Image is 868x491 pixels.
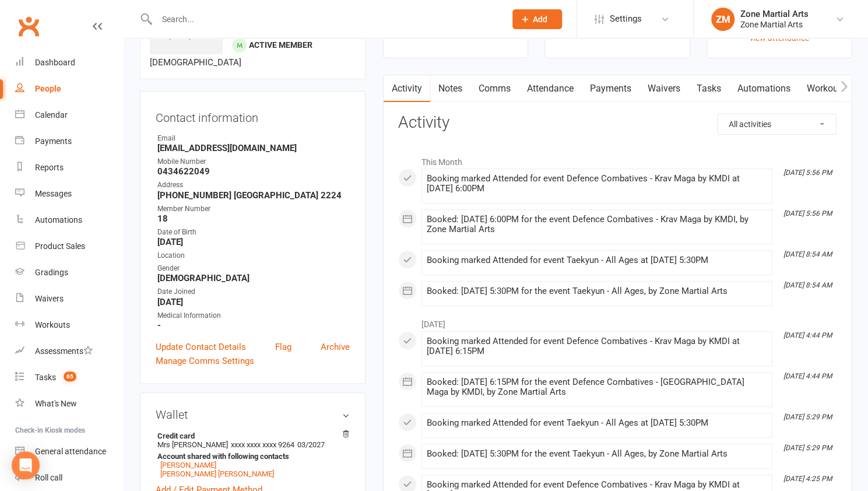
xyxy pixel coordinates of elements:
[157,143,350,153] strong: [EMAIL_ADDRESS][DOMAIN_NAME]
[15,76,123,102] a: People
[427,418,767,428] div: Booking marked Attended for event Taekyun - All Ages at [DATE] 5:30PM
[157,452,344,461] strong: Account shared with following contacts
[430,75,470,102] a: Notes
[35,294,64,303] div: Waivers
[249,40,312,50] span: Active member
[35,189,72,198] div: Messages
[157,310,350,321] div: Medical Information
[427,336,767,356] div: Booking marked Attended for event Defence Combatives - Krav Maga by KMDI at [DATE] 6:15PM
[783,331,832,339] i: [DATE] 4:44 PM
[157,213,350,224] strong: 18
[427,255,767,265] div: Booking marked Attended for event Taekyun - All Ages at [DATE] 5:30PM
[783,209,832,218] i: [DATE] 5:56 PM
[157,250,350,261] div: Location
[729,75,799,102] a: Automations
[783,169,832,177] i: [DATE] 5:56 PM
[427,449,767,459] div: Booked: [DATE] 5:30PM for the event Taekyun - All Ages, by Zone Martial Arts
[711,8,735,31] div: ZM
[35,320,70,329] div: Workouts
[519,75,582,102] a: Attendance
[15,338,123,364] a: Assessments
[749,33,809,43] a: view attendance
[14,12,43,41] a: Clubworx
[157,180,350,191] div: Address
[15,439,123,465] a: General attendance kiosk mode
[15,102,123,128] a: Calendar
[15,465,123,491] a: Roll call
[156,340,246,354] a: Update Contact Details
[157,190,350,201] strong: [PHONE_NUMBER] [GEOGRAPHIC_DATA] 2224
[160,461,216,469] a: [PERSON_NAME]
[35,58,75,67] div: Dashboard
[157,297,350,307] strong: [DATE]
[321,340,350,354] a: Archive
[153,11,497,27] input: Search...
[157,227,350,238] div: Date of Birth
[12,451,40,479] div: Open Intercom Messenger
[35,215,82,225] div: Automations
[156,107,350,124] h3: Contact information
[15,312,123,338] a: Workouts
[533,15,547,24] span: Add
[427,286,767,296] div: Booked: [DATE] 5:30PM for the event Taekyun - All Ages, by Zone Martial Arts
[297,440,325,449] span: 03/2027
[610,6,642,32] span: Settings
[150,57,241,68] span: [DEMOGRAPHIC_DATA]
[156,354,254,368] a: Manage Comms Settings
[398,114,837,132] h3: Activity
[156,408,350,421] h3: Wallet
[15,207,123,233] a: Automations
[427,215,767,234] div: Booked: [DATE] 6:00PM for the event Defence Combatives - Krav Maga by KMDI, by Zone Martial Arts
[157,286,350,297] div: Date Joined
[470,75,519,102] a: Comms
[15,181,123,207] a: Messages
[157,263,350,274] div: Gender
[157,432,344,440] strong: Credit card
[15,155,123,181] a: Reports
[15,286,123,312] a: Waivers
[799,75,854,102] a: Workouts
[427,377,767,397] div: Booked: [DATE] 6:15PM for the event Defence Combatives - [GEOGRAPHIC_DATA] Maga by KMDI, by Zone ...
[512,9,562,29] button: Add
[157,133,350,144] div: Email
[35,473,62,482] div: Roll call
[35,163,64,172] div: Reports
[783,475,832,483] i: [DATE] 4:25 PM
[639,75,688,102] a: Waivers
[156,430,350,480] li: Mrs [PERSON_NAME]
[35,136,72,146] div: Payments
[427,174,767,194] div: Booking marked Attended for event Defence Combatives - Krav Maga by KMDI at [DATE] 6:00PM
[15,391,123,417] a: What's New
[15,50,123,76] a: Dashboard
[688,75,729,102] a: Tasks
[15,259,123,286] a: Gradings
[35,346,93,356] div: Assessments
[157,237,350,247] strong: [DATE]
[64,371,76,381] span: 65
[160,469,274,478] a: [PERSON_NAME] [PERSON_NAME]
[15,364,123,391] a: Tasks 65
[783,281,832,289] i: [DATE] 8:54 AM
[35,241,85,251] div: Product Sales
[15,233,123,259] a: Product Sales
[783,372,832,380] i: [DATE] 4:44 PM
[231,440,294,449] span: xxxx xxxx xxxx 9264
[740,19,809,30] div: Zone Martial Arts
[35,110,68,120] div: Calendar
[157,166,350,177] strong: 0434622049
[275,340,291,354] a: Flag
[157,320,350,331] strong: -
[783,413,832,421] i: [DATE] 5:29 PM
[740,9,809,19] div: Zone Martial Arts
[384,75,430,102] a: Activity
[157,204,350,215] div: Member Number
[157,273,350,283] strong: [DEMOGRAPHIC_DATA]
[157,156,350,167] div: Mobile Number
[582,75,639,102] a: Payments
[35,447,106,456] div: General attendance
[783,444,832,452] i: [DATE] 5:29 PM
[35,268,68,277] div: Gradings
[35,84,61,93] div: People
[15,128,123,155] a: Payments
[35,373,56,382] div: Tasks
